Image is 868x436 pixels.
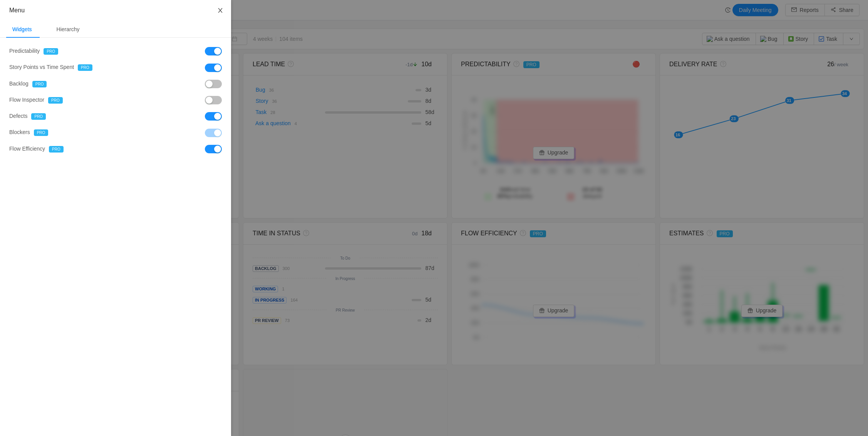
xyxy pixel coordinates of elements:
div: Story Points vs Time Spent [9,63,116,72]
div: Flow Efficiency [9,145,116,153]
span: PRO [48,97,63,104]
span: PRO [32,81,47,87]
span: PRO [31,113,46,120]
div: Predictability [9,47,116,55]
i: icon: close [217,7,223,13]
div: Defects [9,112,116,121]
span: PRO [78,64,92,71]
div: Backlog [9,80,116,88]
div: Flow Inspector [9,96,116,104]
span: PRO [34,129,49,136]
div: Blockers [9,128,116,137]
span: PRO [44,48,58,55]
span: PRO [49,146,64,153]
div: Widgets [6,21,38,38]
div: Hierarchy [50,21,86,38]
